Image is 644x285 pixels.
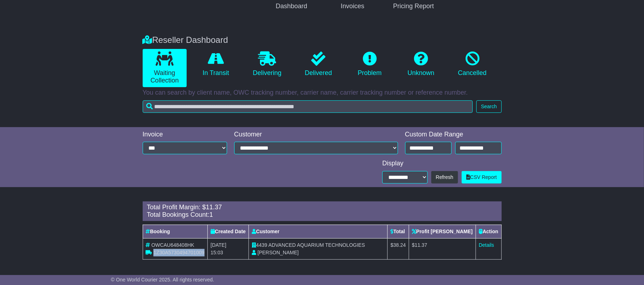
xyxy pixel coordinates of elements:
[147,204,497,211] div: Total Profit Margin: $
[476,100,501,113] button: Search
[405,131,502,139] div: Custom Date Range
[348,49,392,80] a: Problem
[206,204,222,211] span: 11.37
[211,242,226,248] span: [DATE]
[256,242,267,248] span: 4439
[431,171,458,184] button: Refresh
[143,89,502,97] p: You can search by client name, OWC tracking number, carrier name, carrier tracking number or refe...
[415,242,427,248] span: 11.37
[399,49,443,80] a: Unknown
[151,242,194,248] span: OWCAU648408HK
[388,225,409,238] th: Total
[245,49,289,80] a: Delivering
[234,131,398,139] div: Customer
[147,211,497,219] div: Total Bookings Count:
[143,49,187,87] a: Waiting Collection
[249,225,388,238] th: Customer
[476,225,501,238] th: Action
[210,211,213,218] span: 1
[153,250,204,255] span: 1Z30A5730494701009
[393,242,406,248] span: 38.24
[194,49,238,80] a: In Transit
[296,49,340,80] a: Delivered
[211,250,223,255] span: 15:03
[269,242,365,248] span: ADVANCED AQUARIUM TECHNOLOGIES
[462,171,502,184] a: CSV Report
[450,49,494,80] a: Cancelled
[409,225,476,238] th: Profit [PERSON_NAME]
[388,238,409,259] td: $
[257,250,299,255] span: [PERSON_NAME]
[139,35,505,45] div: Reseller Dashboard
[111,277,214,282] span: © One World Courier 2025. All rights reserved.
[479,242,494,248] a: Details
[409,238,476,259] td: $
[382,160,501,167] div: Display
[143,225,207,238] th: Booking
[207,225,249,238] th: Created Date
[143,131,227,139] div: Invoice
